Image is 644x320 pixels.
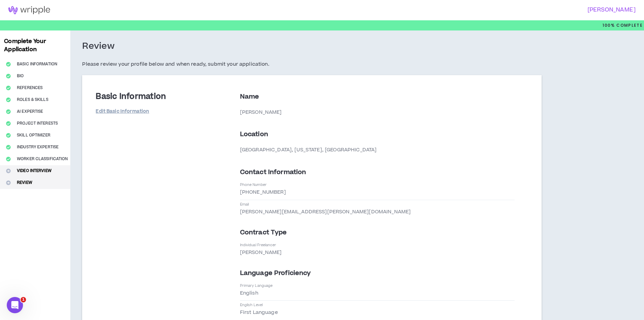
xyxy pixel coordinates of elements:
h3: [PERSON_NAME] [318,7,636,13]
p: Phone Number [240,182,267,187]
p: Individual Freelancer [240,242,276,248]
p: Primary Language [240,283,273,288]
h3: Basic Information [96,92,166,102]
h3: Review [82,41,115,52]
span: 1 [21,297,26,302]
p: [PERSON_NAME] [240,249,282,257]
p: [PERSON_NAME] [240,108,515,116]
p: Name [240,92,515,102]
p: [PHONE_NUMBER] [240,188,286,196]
p: English [240,289,258,297]
iframe: Intercom live chat [7,297,23,313]
h5: Please review your profile below and when ready, submit your application. [82,60,542,68]
p: Email [240,202,249,207]
p: First Language [240,308,278,317]
p: Location [240,130,515,139]
p: 100% [602,20,643,30]
p: Language Proficiency [240,269,515,278]
a: Edit Basic Information [96,106,149,118]
p: [PERSON_NAME][EMAIL_ADDRESS][PERSON_NAME][DOMAIN_NAME] [240,208,411,216]
p: [GEOGRAPHIC_DATA], [US_STATE], [GEOGRAPHIC_DATA] [240,146,515,154]
h3: Complete Your Application [1,37,69,54]
p: Contact Information [240,168,515,177]
p: Contract Type [240,228,515,237]
span: Complete [615,22,643,28]
p: English Level [240,302,263,307]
